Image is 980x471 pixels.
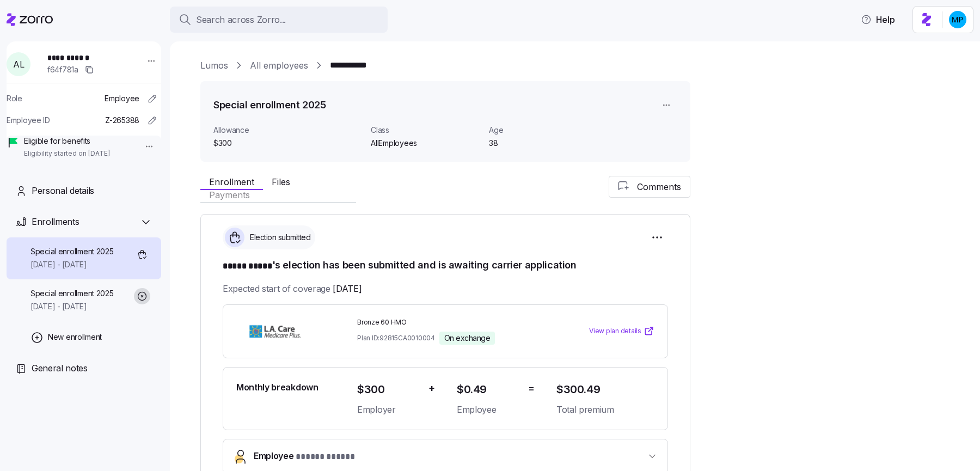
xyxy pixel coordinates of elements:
span: Eligible for benefits [24,136,110,146]
span: [DATE] - [DATE] [30,259,114,270]
a: All employees [250,59,308,72]
span: Payments [209,191,250,199]
span: Eligibility started on [DATE] [24,149,110,158]
span: Employee ID [7,115,50,126]
span: Employee [254,449,354,464]
span: Monthly breakdown [236,381,318,394]
span: General notes [32,362,88,375]
span: Role [7,93,22,104]
span: Total premium [556,403,654,417]
a: Lumos [200,59,228,72]
button: Search across Zorro... [170,7,388,33]
span: $0.49 [457,381,519,399]
button: Help [852,9,904,30]
span: Search across Zorro... [196,13,286,27]
span: [DATE] [333,282,362,296]
span: Special enrollment 2025 [30,288,114,299]
button: Comments [609,176,690,198]
span: Enrollments [32,215,79,229]
span: A L [13,60,24,69]
span: = [528,381,535,396]
span: Bronze 60 HMO [357,318,548,327]
img: L.A. Care Health Plan [236,319,315,344]
span: New enrollment [48,332,102,342]
img: b954e4dfce0f5620b9225907d0f7229f [949,11,966,28]
span: 38 [489,138,598,149]
span: Comments [637,180,681,193]
span: $300 [213,138,362,149]
span: Employer [357,403,420,417]
span: Employee [457,403,519,417]
span: + [428,381,435,396]
span: Enrollment [209,178,254,186]
span: Allowance [213,125,362,136]
span: On exchange [444,333,491,343]
span: AllEmployees [371,138,480,149]
h1: 's election has been submitted and is awaiting carrier application [223,258,668,273]
span: Expected start of coverage [223,282,362,296]
span: Employee [105,93,139,104]
span: Z-265388 [105,115,139,126]
span: Special enrollment 2025 [30,246,114,257]
span: $300 [357,381,420,399]
span: Files [272,178,290,186]
h1: Special enrollment 2025 [213,98,326,112]
span: Plan ID: 92815CA0010004 [357,333,435,342]
span: [DATE] - [DATE] [30,301,114,312]
span: f64f781a [47,64,78,75]
span: $300.49 [556,381,654,399]
span: Class [371,125,480,136]
span: Personal details [32,184,94,198]
span: Age [489,125,598,136]
span: View plan details [589,326,641,337]
a: View plan details [589,326,654,337]
span: Help [861,13,895,26]
span: Election submitted [247,232,310,243]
